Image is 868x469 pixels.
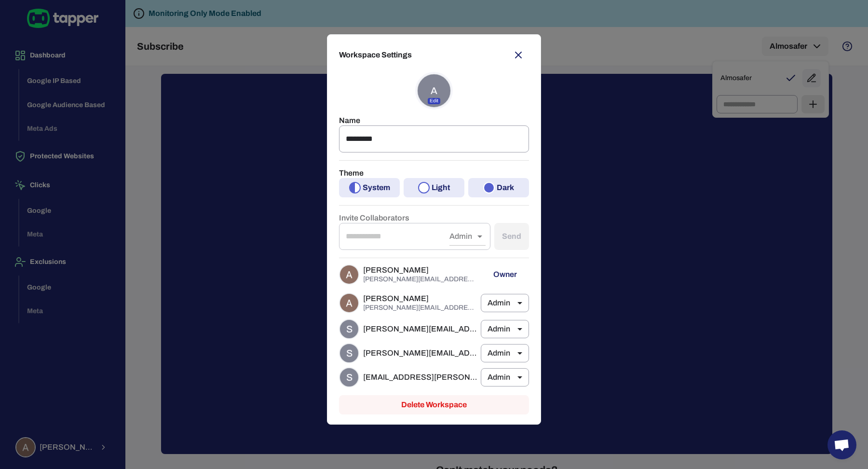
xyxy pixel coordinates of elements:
p: Edit [428,98,440,104]
div: Admin [481,316,529,343]
button: System [339,178,400,197]
button: Delete Workspace [339,395,529,414]
div: Admin [481,340,529,367]
img: Ambrose Fernandes [340,265,358,284]
span: [PERSON_NAME] [363,294,477,303]
span: [EMAIL_ADDRESS][PERSON_NAME][DOMAIN_NAME] [363,372,477,382]
a: Open chat [827,430,856,459]
p: Theme [339,168,529,178]
div: S [339,367,359,387]
span: [PERSON_NAME] [363,265,477,275]
span: [PERSON_NAME][EMAIL_ADDRESS][PERSON_NAME][DOMAIN_NAME] [363,348,477,358]
p: [PERSON_NAME][EMAIL_ADDRESS][PERSON_NAME][DOMAIN_NAME] [363,275,477,284]
button: Dark [468,178,529,197]
span: [PERSON_NAME][EMAIL_ADDRESS][PERSON_NAME][DOMAIN_NAME] [363,324,477,334]
button: AEdit [417,73,451,108]
p: Name [339,116,529,125]
button: Light [404,178,464,197]
div: A [417,73,451,108]
div: S [339,319,359,339]
div: Admin [481,290,529,317]
div: Admin [481,364,529,391]
p: Owner [481,262,529,287]
h2: Workspace Settings [339,44,529,66]
img: Ahmed Sobih [340,294,358,312]
p: [PERSON_NAME][EMAIL_ADDRESS][DOMAIN_NAME] [363,303,477,312]
div: S [339,343,359,363]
